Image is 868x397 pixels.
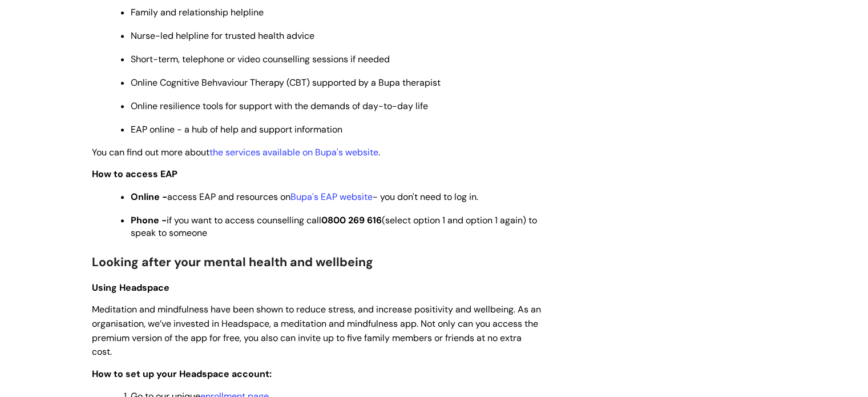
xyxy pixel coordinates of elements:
span: Using Headspace [92,282,169,294]
strong: 0800 269 616 [321,214,382,226]
a: Bupa's EAP website [290,191,373,203]
span: Looking after your mental health and wellbeing [92,254,373,270]
span: You can find out more about . [92,146,380,158]
span: Meditation and mindfulness have been shown to reduce stress, and increase positivity and wellbein... [92,303,541,358]
span: if you want to access counselling call (select option 1 and option 1 again) to speak to someone [131,214,537,239]
a: the services available on Bupa's website [209,146,378,158]
span: Family and relationship helpline [131,6,264,18]
span: EAP online - a hub of help and support information [131,123,342,135]
strong: Phone - [131,214,167,226]
span: How to set up your Headspace account: [92,368,272,380]
strong: Online - [131,191,167,203]
span: Online Cognitive Behvaviour Therapy (CBT) supported by a Bupa therapist [131,77,441,89]
span: Short-term, telephone or video counselling sessions if needed [131,53,390,65]
span: access EAP and resources on - you don't need to log in. [131,191,478,203]
strong: How to access EAP [92,168,177,180]
span: Nurse-led helpline for trusted health advice [131,30,314,42]
span: Online resilience tools for support with the demands of day-to-day life [131,100,428,112]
